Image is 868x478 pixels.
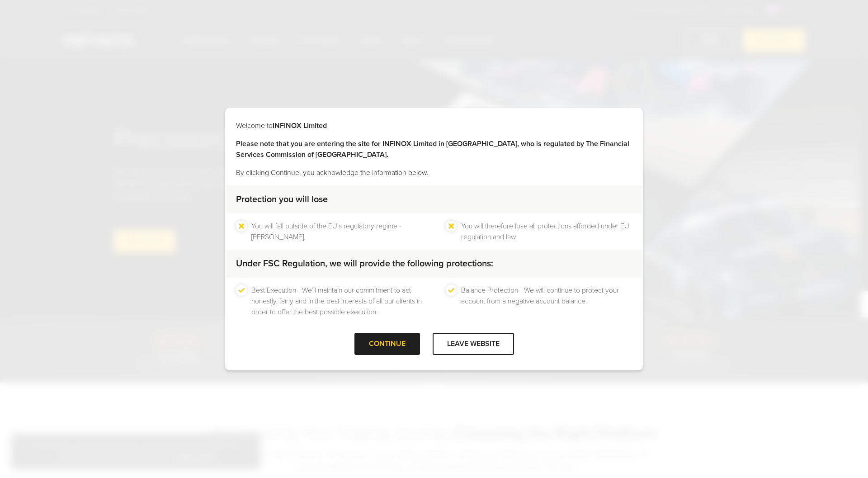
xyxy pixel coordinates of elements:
[461,285,632,317] li: Balance Protection - We will continue to protect your account from a negative account balance.
[354,333,420,355] div: CONTINUE
[236,120,632,131] p: Welcome to
[236,139,629,159] strong: Please note that you are entering the site for INFINOX Limited in [GEOGRAPHIC_DATA], who is regul...
[433,333,514,355] div: LEAVE WEBSITE
[251,221,422,242] li: You will fall outside of the EU's regulatory regime - [PERSON_NAME].
[251,285,422,317] li: Best Execution - We’ll maintain our commitment to act honestly, fairly and in the best interests ...
[236,167,632,178] p: By clicking Continue, you acknowledge the information below.
[236,194,328,205] strong: Protection you will lose
[461,221,632,242] li: You will therefore lose all protections afforded under EU regulation and law.
[273,121,327,130] strong: INFINOX Limited
[236,258,493,269] strong: Under FSC Regulation, we will provide the following protections:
